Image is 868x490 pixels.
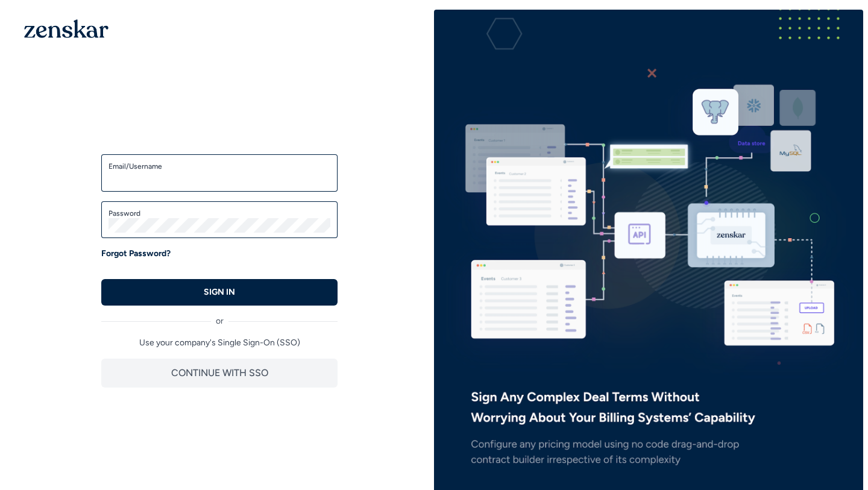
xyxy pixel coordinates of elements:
[101,359,338,388] button: CONTINUE WITH SSO
[108,162,330,171] label: Email/Username
[108,209,330,218] label: Password
[204,286,235,298] p: SIGN IN
[101,248,171,260] a: Forgot Password?
[101,306,338,327] div: or
[101,337,338,349] p: Use your company's Single Sign-On (SSO)
[24,19,108,38] img: 1OGAJ2xQqyY4LXKgY66KYq0eOWRCkrZdAb3gUhuVAqdWPZE9SRJmCz+oDMSn4zDLXe31Ii730ItAGKgCKgCCgCikA4Av8PJUP...
[101,279,338,306] button: SIGN IN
